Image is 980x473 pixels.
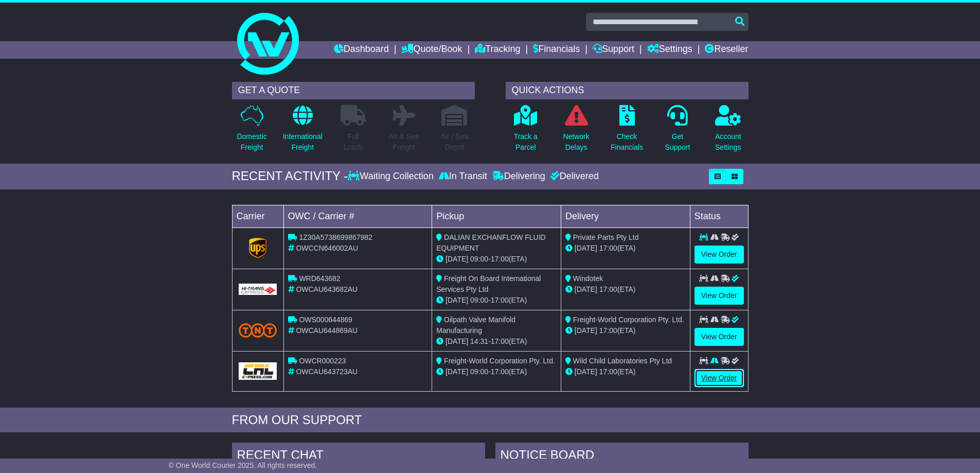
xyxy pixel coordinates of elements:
[296,285,358,293] span: OWCAU643682AU
[239,323,277,337] img: TNT_Domestic.png
[610,104,644,159] a: CheckFinancials
[491,337,509,345] span: 17:00
[232,82,475,99] div: GET A QUOTE
[446,255,468,263] span: [DATE]
[715,104,742,159] a: AccountSettings
[705,41,748,59] a: Reseller
[491,367,509,376] span: 17:00
[239,284,277,295] img: GetCarrierServiceLogo
[573,316,684,324] span: Freight-World Corporation Pty. Ltd.
[664,104,690,159] a: GetSupport
[441,131,469,153] p: Air / Sea Depot
[341,131,366,153] p: Full Loads
[296,244,358,252] span: OWCCN646002AU
[299,233,372,241] span: 1Z30A5738699867982
[575,367,597,376] span: [DATE]
[249,238,266,258] img: GetCarrierServiceLogo
[599,326,617,335] span: 17:00
[573,233,639,241] span: Private Parts Pty Ltd
[575,285,597,293] span: [DATE]
[232,169,348,184] div: RECENT ACTIVITY -
[283,131,323,153] p: International Freight
[436,233,545,252] span: DALIAN EXCHANFLOW FLUID EQUIPMENT
[694,328,744,346] a: View Order
[239,362,277,380] img: GetCarrierServiceLogo
[436,366,557,377] div: - (ETA)
[237,131,266,153] p: Domestic Freight
[389,131,419,153] p: Air & Sea Freight
[446,367,468,376] span: [DATE]
[561,205,690,227] td: Delivery
[296,326,358,335] span: OWCAU644869AU
[665,131,690,153] p: Get Support
[232,443,485,470] div: RECENT CHAT
[470,296,488,304] span: 09:00
[436,274,541,293] span: Freight On Board International Services Pty Ltd
[470,337,488,345] span: 14:31
[565,325,686,336] div: (ETA)
[611,131,643,153] p: Check Financials
[446,296,468,304] span: [DATE]
[470,367,488,376] span: 09:00
[694,246,744,264] a: View Order
[514,131,538,153] p: Track a Parcel
[334,41,389,59] a: Dashboard
[506,82,749,99] div: QUICK ACTIONS
[283,205,432,227] td: OWC / Carrier #
[694,287,744,305] a: View Order
[232,205,283,227] td: Carrier
[715,131,741,153] p: Account Settings
[299,316,352,324] span: OWS000644869
[436,254,557,265] div: - (ETA)
[446,337,468,345] span: [DATE]
[282,104,323,159] a: InternationalFreight
[690,205,748,227] td: Status
[513,104,538,159] a: Track aParcel
[563,131,589,153] p: Network Delays
[491,296,509,304] span: 17:00
[436,316,515,335] span: Oilpath Valve Manifold Manufacturing
[565,284,686,295] div: (ETA)
[565,243,686,254] div: (ETA)
[432,205,561,227] td: Pickup
[232,413,749,428] div: FROM OUR SUPPORT
[490,171,548,182] div: Delivering
[573,357,672,365] span: Wild Child Laboratories Pty Ltd
[575,326,597,335] span: [DATE]
[575,244,597,252] span: [DATE]
[593,41,634,59] a: Support
[236,104,267,159] a: DomesticFreight
[401,41,462,59] a: Quote/Book
[436,295,557,306] div: - (ETA)
[299,274,340,283] span: WRD643682
[599,244,617,252] span: 17:00
[169,461,317,469] span: © One World Courier 2025. All rights reserved.
[475,41,520,59] a: Tracking
[436,336,557,347] div: - (ETA)
[548,171,599,182] div: Delivered
[491,255,509,263] span: 17:00
[599,285,617,293] span: 17:00
[436,171,490,182] div: In Transit
[694,369,744,387] a: View Order
[533,41,580,59] a: Financials
[296,367,358,376] span: OWCAU643723AU
[599,367,617,376] span: 17:00
[562,104,590,159] a: NetworkDelays
[495,443,749,470] div: NOTICE BOARD
[573,274,603,283] span: Windotek
[565,366,686,377] div: (ETA)
[444,357,555,365] span: Freight-World Corporation Pty. Ltd.
[647,41,692,59] a: Settings
[348,171,436,182] div: Waiting Collection
[470,255,488,263] span: 09:00
[299,357,346,365] span: OWCR000223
